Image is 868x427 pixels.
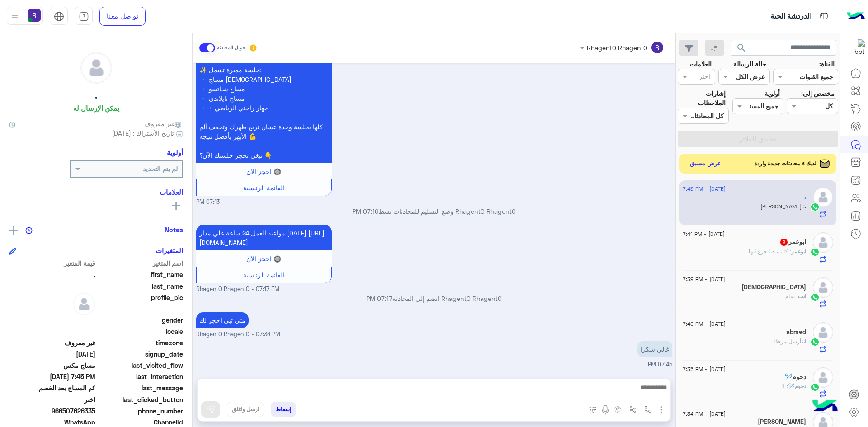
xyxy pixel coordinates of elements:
button: إسقاط [271,402,296,417]
span: انت [802,338,806,345]
img: WhatsApp [811,293,820,302]
h5: . [95,90,97,101]
span: اسم المتغير [97,258,184,268]
h5: دحوم🪡 [784,373,806,381]
span: [DATE] - 7:40 PM [683,320,726,328]
small: تحويل المحادثة [217,44,247,52]
span: تاريخ الأشتراك : [DATE] [112,128,174,138]
img: WhatsApp [811,248,820,257]
span: 2 [9,418,95,427]
img: defaultAdmin.png [81,52,112,83]
span: phone_number [97,406,184,416]
img: send voice note [600,404,611,415]
p: 19/8/2025, 7:13 PM [196,33,332,163]
img: 322853014244696 [849,39,865,56]
h6: Notes [165,225,183,234]
span: أرسل مرفقًا [774,338,802,345]
img: tab [818,10,830,22]
button: ارسل واغلق [227,402,264,417]
span: ابوعمر [791,248,806,255]
a: تواصل معنا [99,7,146,26]
span: غير معروف [9,338,95,347]
h6: يمكن الإرسال له [73,104,119,112]
span: مساج مكس [9,361,95,370]
span: last_interaction [97,372,184,381]
button: عرض مسبق [686,157,725,170]
span: [DATE] - 7:35 PM [683,365,726,373]
img: tab [54,11,64,22]
span: 🔘 احجز الآن [246,255,281,263]
h6: العلامات [9,188,183,196]
span: كم المساج بعد الخصم [9,383,95,393]
span: 2 [780,239,788,246]
span: profile_pic [97,293,184,314]
span: last_name [97,282,184,291]
span: مواعيد العمل 24 ساعة علي مدار [DATE] [URL][DOMAIN_NAME] [199,229,325,246]
div: اختر [699,71,712,83]
span: 2025-08-19T16:12:57.86Z [9,349,95,359]
p: 19/8/2025, 7:17 PM [196,225,332,250]
img: profile [9,11,20,22]
img: add [9,226,18,235]
img: hulul-logo.png [809,391,841,422]
h6: المتغيرات [156,246,183,254]
label: القناة: [819,59,835,69]
h5: abmed [786,328,806,336]
span: 2025-08-19T16:45:16.023952Z [9,372,95,381]
span: غير معروف [144,119,183,128]
span: [DATE] - 7:34 PM [683,410,726,418]
button: create order [611,402,626,417]
h5: ابوعمر [779,238,806,246]
img: WhatsApp [811,383,820,392]
img: make a call [589,406,596,413]
button: select flow [641,402,656,417]
span: 07:16 PM [352,207,378,215]
span: 07:13 PM [196,198,220,206]
p: 19/8/2025, 7:34 PM [196,312,249,328]
img: select flow [644,406,651,413]
img: WhatsApp [811,202,820,211]
span: غالي شكرا [760,203,805,210]
p: Rhagent0 Rhagent0 وضع التسليم للمحادثات نشط [196,206,672,216]
label: مخصص إلى: [801,89,835,98]
img: tab [79,11,89,22]
img: userImage [28,9,41,22]
h5: أبو نواف [758,418,806,426]
span: ChannelId [97,418,184,427]
span: 07:17 PM [366,295,392,302]
button: تطبيق الفلاتر [678,131,838,147]
span: first_name [97,270,184,279]
span: القائمة الرئيسية [243,184,284,192]
label: حالة الرسالة [733,59,766,69]
button: Trigger scenario [626,402,641,417]
span: اختر [9,395,95,404]
h5: Mohammed [741,283,806,291]
span: null [9,315,95,325]
span: . [9,270,95,279]
span: last_message [97,383,184,393]
img: defaultAdmin.png [813,322,833,343]
p: Rhagent0 Rhagent0 انضم إلى المحادثة [196,294,672,303]
img: defaultAdmin.png [813,187,833,207]
span: last_clicked_button [97,395,184,404]
span: null [9,327,95,336]
span: last_visited_flow [97,361,184,370]
span: 07:45 PM [648,361,672,368]
h6: أولوية [167,148,183,156]
img: defaultAdmin.png [73,293,95,315]
span: 966507626335 [9,406,95,416]
span: [DATE] - 7:41 PM [683,230,725,238]
img: send message [206,405,215,414]
span: انت [798,293,806,300]
span: 🔘 احجز الآن [246,168,281,175]
img: defaultAdmin.png [813,367,833,388]
span: قيمة المتغير [9,258,95,268]
img: Logo [847,7,865,26]
img: WhatsApp [811,338,820,347]
img: Trigger scenario [629,406,637,413]
span: القائمة الرئيسية [243,271,284,279]
span: signup_date [97,349,184,359]
span: لديك 3 محادثات جديدة واردة [755,160,816,168]
p: 19/8/2025, 7:45 PM [637,341,672,357]
label: أولوية [764,89,780,98]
